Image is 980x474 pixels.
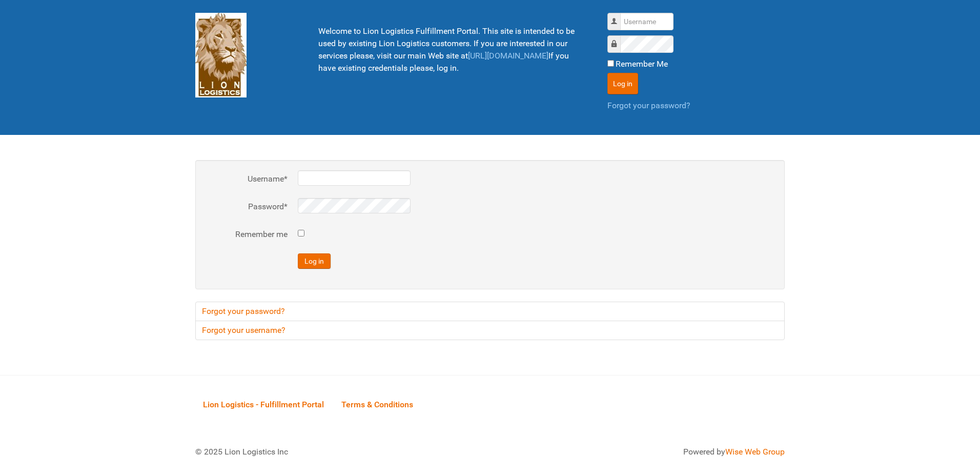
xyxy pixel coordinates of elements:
[195,50,247,60] a: Lion Logistics
[298,253,331,269] button: Log in
[607,73,638,94] button: Log in
[195,321,785,340] a: Forgot your username?
[725,447,785,457] a: Wise Web Group
[206,201,288,213] label: Password
[607,101,690,110] a: Forgot your password?
[195,13,247,97] img: Lion Logistics
[468,51,548,61] a: [URL][DOMAIN_NAME]
[616,58,668,70] label: Remember Me
[206,173,288,185] label: Username
[318,25,582,74] p: Welcome to Lion Logistics Fulfillment Portal. This site is intended to be used by existing Lion L...
[206,228,288,241] label: Remember me
[195,302,785,321] a: Forgot your password?
[620,13,673,30] input: Username
[188,438,485,466] div: © 2025 Lion Logistics Inc
[341,400,413,409] span: Terms & Conditions
[334,388,421,420] a: Terms & Conditions
[203,400,324,409] span: Lion Logistics - Fulfillment Portal
[503,446,785,458] div: Powered by
[195,388,332,420] a: Lion Logistics - Fulfillment Portal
